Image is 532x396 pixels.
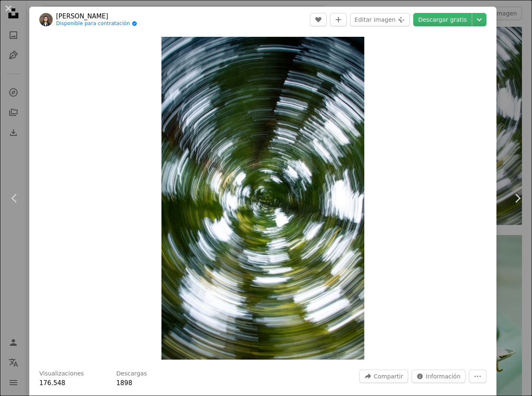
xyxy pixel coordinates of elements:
button: Más acciones [469,370,486,383]
button: Editar imagen [350,13,410,26]
button: Compartir esta imagen [359,370,408,383]
a: Descargar gratis [413,13,472,26]
span: 1898 [116,379,132,387]
a: Siguiente [503,158,532,238]
span: Información [426,370,460,383]
span: 176.548 [39,379,65,387]
span: Compartir [373,370,403,383]
img: Ve al perfil de Mitchell Luo [39,13,53,26]
a: Disponible para contratación [56,20,137,27]
h3: Visualizaciones [39,370,84,378]
button: Ampliar en esta imagen [161,37,364,360]
button: Me gusta [310,13,327,26]
button: Añade a la colección [330,13,347,26]
img: Una vista circular de los árboles en un bosque [161,37,364,360]
h3: Descargas [116,370,147,378]
button: Estadísticas sobre esta imagen [412,370,465,383]
button: Elegir el tamaño de descarga [472,13,486,26]
a: [PERSON_NAME] [56,12,137,20]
